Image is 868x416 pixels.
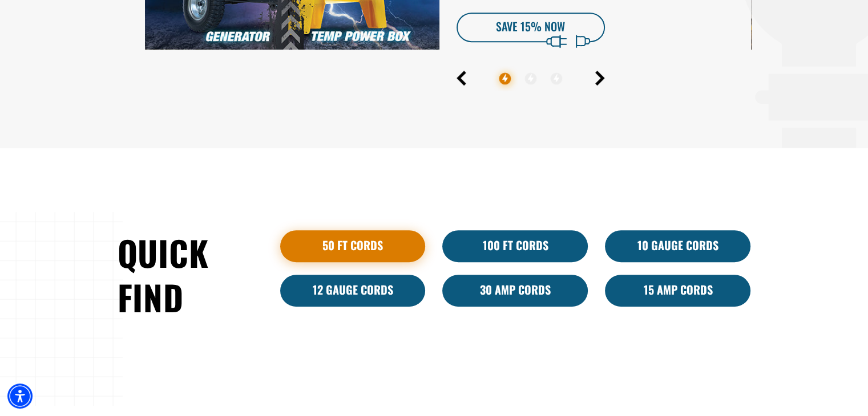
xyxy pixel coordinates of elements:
a: 50 ft cords [280,230,426,262]
a: 10 Gauge Cords [605,230,750,262]
h2: Quick Find [118,230,263,319]
div: Accessibility Menu [7,384,33,409]
button: Previous [457,71,466,85]
a: 30 Amp Cords [442,275,588,307]
a: 15 Amp Cords [605,275,750,307]
a: SAVE 15% Now [457,13,605,42]
a: 12 Gauge Cords [280,275,426,307]
button: Next [595,71,605,85]
a: 100 Ft Cords [442,230,588,262]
